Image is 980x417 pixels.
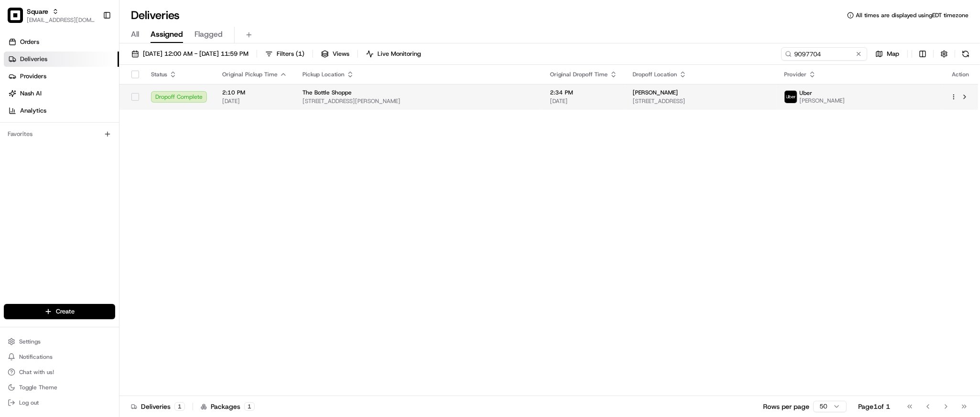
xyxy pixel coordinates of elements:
[20,38,39,46] span: Orders
[25,62,158,72] input: Clear
[317,47,354,61] button: Views
[77,135,157,152] a: 💻API Documentation
[4,381,115,394] button: Toggle Theme
[19,384,57,391] span: Toggle Theme
[887,50,899,58] span: Map
[4,4,99,27] button: SquareSquare[EMAIL_ADDRESS][DOMAIN_NAME]
[244,402,255,411] div: 1
[10,10,29,29] img: Nash
[194,29,223,40] span: Flagged
[56,307,75,316] span: Create
[8,8,23,23] img: Square
[799,89,812,97] span: Uber
[143,50,248,58] span: [DATE] 12:00 AM - [DATE] 11:59 PM
[174,402,185,411] div: 1
[10,91,27,108] img: 1736555255976-a54dd68f-1ca7-489b-9aae-adbdc363a1c4
[127,47,253,61] button: [DATE] 12:00 AM - [DATE] 11:59 PM
[81,139,88,147] div: 💻
[19,338,41,345] span: Settings
[4,396,115,409] button: Log out
[633,71,677,78] span: Dropoff Location
[19,353,53,361] span: Notifications
[162,94,174,105] button: Start new chat
[302,89,352,96] span: The Bottle Shoppe
[131,8,180,23] h1: Deliveries
[4,350,115,364] button: Notifications
[67,161,116,169] a: Powered byPylon
[277,50,304,58] span: Filters
[32,101,121,108] div: We're available if you need us!
[333,50,349,58] span: Views
[763,402,809,411] p: Rows per page
[858,402,890,411] div: Page 1 of 1
[10,139,17,147] div: 📗
[261,47,309,61] button: Filters(1)
[6,135,77,152] a: 📗Knowledge Base
[302,97,535,105] span: [STREET_ADDRESS][PERSON_NAME]
[4,52,119,67] a: Deliveries
[959,47,972,61] button: Refresh
[781,47,867,61] input: Type to search
[90,138,153,148] span: API Documentation
[151,29,183,40] span: Assigned
[4,126,115,142] div: Favorites
[550,71,608,78] span: Original Dropoff Time
[950,71,970,78] div: Action
[20,89,42,98] span: Nash AI
[4,103,119,118] a: Analytics
[32,91,157,101] div: Start new chat
[27,7,48,16] button: Square
[20,72,46,81] span: Providers
[856,11,969,19] span: All times are displayed using EDT timezone
[785,91,797,103] img: uber-new-logo.jpeg
[20,106,46,115] span: Analytics
[633,89,678,96] span: [PERSON_NAME]
[4,34,119,50] a: Orders
[296,50,304,58] span: ( 1 )
[131,402,185,411] div: Deliveries
[4,69,119,84] a: Providers
[95,162,116,169] span: Pylon
[222,97,287,105] span: [DATE]
[10,38,174,53] p: Welcome 👋
[633,97,769,105] span: [STREET_ADDRESS]
[550,89,617,96] span: 2:34 PM
[377,50,421,58] span: Live Monitoring
[871,47,904,61] button: Map
[19,368,54,376] span: Chat with us!
[799,97,845,104] span: [PERSON_NAME]
[19,399,39,407] span: Log out
[4,335,115,348] button: Settings
[784,71,807,78] span: Provider
[131,29,139,40] span: All
[151,71,167,78] span: Status
[27,16,95,24] button: [EMAIL_ADDRESS][DOMAIN_NAME]
[4,86,119,101] a: Nash AI
[222,89,287,96] span: 2:10 PM
[550,97,617,105] span: [DATE]
[4,365,115,379] button: Chat with us!
[19,138,73,148] span: Knowledge Base
[4,304,115,319] button: Create
[302,71,345,78] span: Pickup Location
[20,55,47,63] span: Deliveries
[362,47,425,61] button: Live Monitoring
[222,71,278,78] span: Original Pickup Time
[201,402,255,411] div: Packages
